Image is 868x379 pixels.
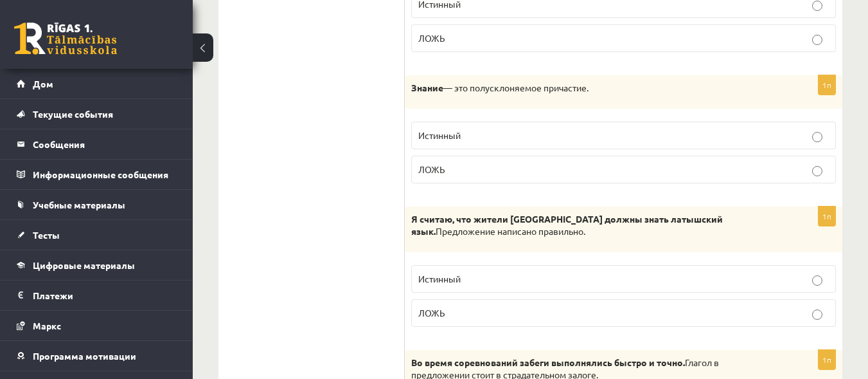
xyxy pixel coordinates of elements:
[17,69,177,98] a: Дом
[418,273,461,284] font: Истинный
[33,108,113,120] font: Текущие события
[17,311,177,340] a: Маркс
[17,190,177,219] a: Учебные материалы
[812,275,822,286] input: Истинный
[822,80,831,90] font: 1п
[17,220,177,250] a: Тесты
[418,129,461,141] font: Истинный
[443,82,589,93] font: — это полусклоняемое причастие.
[33,169,168,180] font: Информационные сообщения
[822,355,831,365] font: 1п
[33,320,61,331] font: Маркс
[812,132,822,142] input: Истинный
[14,23,117,55] a: Рижская 1-я средняя школа заочного обучения
[33,229,60,241] font: Тесты
[411,356,685,368] font: Во время соревнований забеги выполнялись быстро и точно.
[411,213,723,237] font: Я считаю, что жители [GEOGRAPHIC_DATA] должны знать латышский язык.
[33,138,85,150] font: Сообщения
[812,310,822,320] input: ЛОЖЬ
[33,290,73,301] font: Платежи
[822,211,831,221] font: 1п
[436,225,585,237] font: Предложение написано правильно.
[17,281,177,310] a: Платежи
[812,166,822,176] input: ЛОЖЬ
[418,307,445,319] font: ЛОЖЬ
[411,82,443,93] font: Знание
[17,99,177,129] a: Текущие события
[418,163,445,175] font: ЛОЖЬ
[812,35,822,45] input: ЛОЖЬ
[33,350,136,362] font: Программа мотивации
[17,341,177,371] a: Программа мотивации
[418,32,445,44] font: ЛОЖЬ
[17,250,177,280] a: Цифровые материалы
[33,78,53,89] font: Дом
[33,259,135,271] font: Цифровые материалы
[812,1,822,11] input: Истинный
[17,160,177,189] a: Информационные сообщения
[17,129,177,159] a: Сообщения
[33,199,125,210] font: Учебные материалы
